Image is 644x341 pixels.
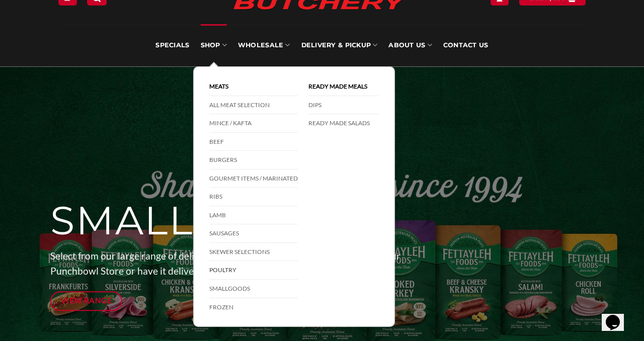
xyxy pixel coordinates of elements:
span: Select from our large range of delicious Order online & collect from our Punchbowl Store or have ... [50,250,400,277]
a: Wholesale [238,24,290,66]
a: All Meat Selection [209,96,298,115]
span: SMALLGOODS [50,197,354,245]
span: View Range [61,294,112,307]
a: Frozen [209,298,298,316]
a: SHOP [201,24,227,66]
a: Poultry [209,261,298,280]
iframe: chat widget [602,301,634,331]
a: Ribs [209,188,298,206]
a: Contact Us [443,24,489,66]
a: Gourmet Items / Marinated [209,169,298,188]
a: DIPS [308,96,379,115]
a: View Range [50,291,122,311]
a: Sausages [209,224,298,243]
a: Specials [155,24,189,66]
a: Beef [209,133,298,151]
a: Lamb [209,206,298,225]
a: Ready Made Meals [308,77,379,96]
a: About Us [388,24,432,66]
a: Skewer Selections [209,243,298,262]
a: Mince / Kafta [209,114,298,133]
a: Delivery & Pickup [301,24,378,66]
a: Meats [209,77,298,96]
a: Ready Made Salads [308,114,379,132]
a: Burgers [209,151,298,169]
a: Smallgoods [209,280,298,298]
